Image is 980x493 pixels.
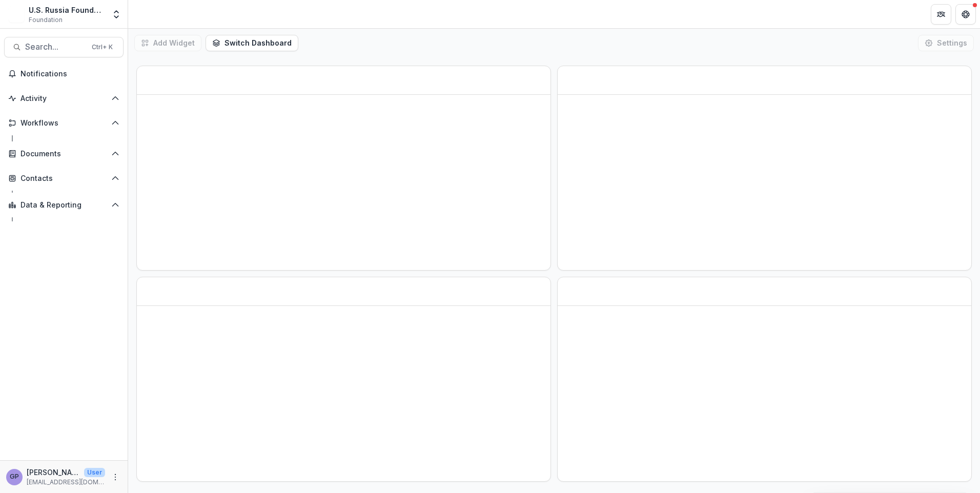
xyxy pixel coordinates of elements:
button: Get Help [955,4,976,25]
span: Activity [21,94,107,103]
button: Search... [4,37,124,57]
div: Gennady Podolny [10,474,19,480]
button: Open Activity [4,90,124,107]
div: U.S. Russia Foundation [29,5,105,15]
button: Settings [918,35,974,51]
button: More [109,471,121,483]
button: Open Contacts [4,170,124,187]
button: Open Data & Reporting [4,197,124,213]
span: Data & Reporting [21,201,107,210]
p: [PERSON_NAME] [27,467,80,478]
button: Partners [931,4,951,25]
p: [EMAIL_ADDRESS][DOMAIN_NAME] [27,478,105,487]
div: Ctrl + K [90,42,115,53]
span: Contacts [21,174,107,183]
p: User [84,468,105,477]
span: Workflows [21,119,107,128]
span: Documents [21,150,107,158]
button: Open entity switcher [109,4,124,25]
nav: breadcrumb [132,7,176,22]
button: Add Widget [134,35,201,51]
span: Notifications [21,70,119,78]
span: Foundation [29,15,63,25]
button: Open Workflows [4,115,124,131]
button: Open Documents [4,146,124,162]
button: Notifications [4,66,124,82]
button: Switch Dashboard [206,35,298,51]
span: Search... [25,42,86,52]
